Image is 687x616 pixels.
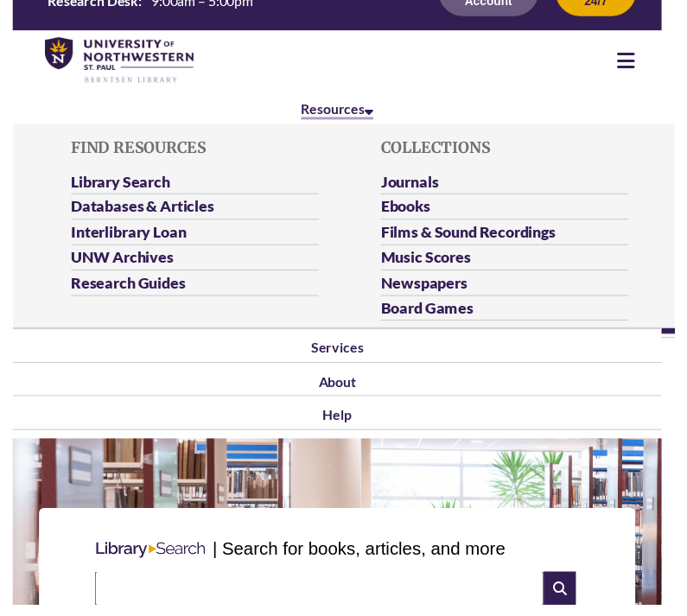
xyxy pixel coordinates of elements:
[73,142,325,159] h5: Find Resources
[325,380,363,397] a: About
[388,175,447,194] a: Journals
[388,304,482,323] a: Board Games
[217,545,515,572] p: | Search for books, articles, and more
[73,252,177,271] a: UNW Archives
[73,278,189,297] a: Research Guides
[73,175,174,194] a: Library Search
[90,545,217,575] img: Libary Search
[73,226,190,245] a: Interlibrary Loan
[388,226,566,245] a: Films & Sound Recordings
[388,278,476,297] a: Newspapers
[307,103,380,122] a: Resources
[388,252,480,271] a: Music Scores
[388,142,640,159] h5: Collections
[388,200,438,219] a: Ebooks
[317,346,371,362] a: Services
[46,38,197,86] img: UNWSP Library Logo
[329,414,359,430] a: Help
[73,200,219,219] a: Databases & Articles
